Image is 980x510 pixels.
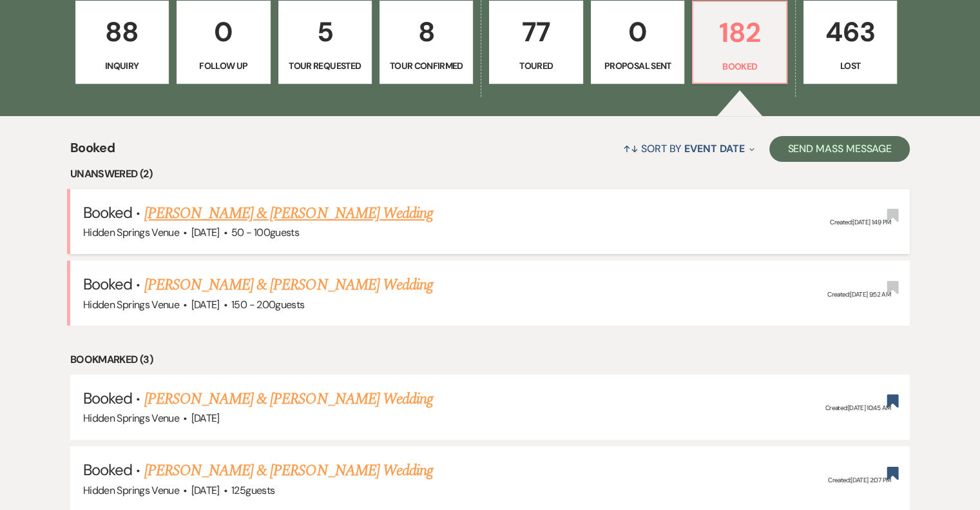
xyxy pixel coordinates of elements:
a: 182Booked [692,1,787,84]
p: 0 [599,10,676,54]
a: 5Tour Requested [278,1,372,84]
li: Unanswered (2) [70,166,910,182]
a: [PERSON_NAME] & [PERSON_NAME] Wedding [144,387,433,411]
a: [PERSON_NAME] & [PERSON_NAME] Wedding [144,459,433,482]
span: 50 - 100 guests [231,226,299,239]
span: Hidden Springs Venue [83,298,179,311]
span: ↑↓ [623,142,639,155]
p: 77 [497,10,574,54]
p: Lost [812,59,889,73]
p: Inquiry [84,59,160,73]
p: Tour Requested [287,59,363,73]
a: 0Proposal Sent [591,1,684,84]
p: 0 [185,10,262,54]
button: Sort By Event Date [618,132,760,166]
a: [PERSON_NAME] & [PERSON_NAME] Wedding [144,202,433,225]
span: Created: [DATE] 10:45 AM [825,404,890,413]
a: 0Follow Up [177,1,270,84]
span: Booked [83,202,132,222]
span: Booked [70,138,115,166]
span: Hidden Springs Venue [83,226,179,239]
span: [DATE] [191,484,220,497]
span: Event Date [684,142,744,155]
span: [DATE] [191,226,220,239]
p: 8 [388,10,465,54]
p: Toured [497,59,574,73]
span: [DATE] [191,298,220,311]
span: 125 guests [231,484,274,497]
a: 8Tour Confirmed [380,1,473,84]
a: [PERSON_NAME] & [PERSON_NAME] Wedding [144,273,433,297]
a: 88Inquiry [75,1,169,84]
span: Created: [DATE] 2:07 PM [828,476,890,484]
span: Booked [83,460,132,480]
span: [DATE] [191,411,220,425]
span: Booked [83,388,132,408]
span: 150 - 200 guests [231,298,304,311]
span: Booked [83,274,132,294]
span: Created: [DATE] 9:52 AM [827,290,890,299]
p: Follow Up [185,59,262,73]
a: 463Lost [803,1,897,84]
a: 77Toured [489,1,582,84]
p: Booked [701,59,778,74]
p: Tour Confirmed [388,59,465,73]
p: Proposal Sent [599,59,676,73]
span: Created: [DATE] 1:49 PM [830,219,890,227]
li: Bookmarked (3) [70,351,910,368]
span: Hidden Springs Venue [83,484,179,497]
span: Hidden Springs Venue [83,411,179,425]
p: 5 [287,10,363,54]
p: 182 [701,11,778,54]
p: 88 [84,10,160,54]
button: Send Mass Message [769,136,910,162]
p: 463 [812,10,889,54]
